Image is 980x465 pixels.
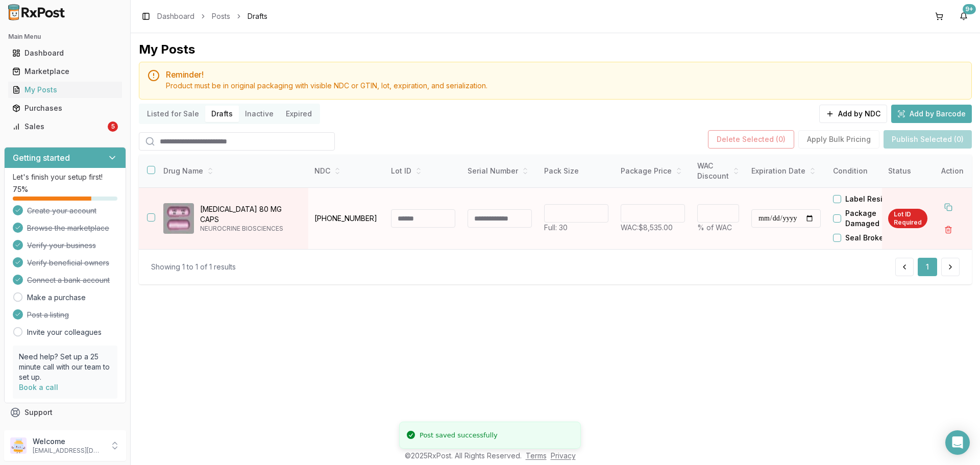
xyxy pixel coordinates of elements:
button: 9+ [955,8,972,25]
div: Sales [12,121,106,132]
img: User avatar [10,437,27,454]
a: Book a call [19,383,58,391]
h5: Reminder! [166,70,963,79]
div: Drug Name [163,166,300,176]
h3: Getting started [13,152,70,164]
div: 9+ [963,4,976,14]
span: Browse the marketplace [27,223,109,233]
span: % of WAC [697,223,732,232]
a: Invite your colleagues [27,327,102,337]
label: Package Damaged [845,208,903,229]
button: Dashboard [4,45,126,61]
div: NDC [314,166,379,176]
div: My Posts [12,85,118,95]
a: Terms [526,451,547,460]
a: Dashboard [157,11,194,21]
button: Support [4,403,126,422]
button: Expired [280,106,318,122]
div: Marketplace [12,66,118,77]
button: 1 [918,258,937,276]
p: Let's finish your setup first! [13,172,117,182]
a: Dashboard [8,44,122,62]
th: Status [882,155,934,188]
div: My Posts [139,41,195,58]
th: Condition [827,155,903,188]
span: Verify your business [27,240,96,251]
label: Seal Broken [845,233,888,243]
span: 75 % [13,184,28,194]
button: Listed for Sale [141,106,205,122]
button: Sales5 [4,118,126,135]
div: Showing 1 to 1 of 1 results [151,262,236,272]
a: Marketplace [8,62,122,81]
img: Ingrezza 80 MG CAPS [163,203,194,234]
a: Sales5 [8,117,122,136]
span: WAC: $8,535.00 [621,223,673,232]
button: Add by Barcode [891,105,972,123]
p: Welcome [33,436,104,447]
p: [EMAIL_ADDRESS][DOMAIN_NAME] [33,447,104,455]
div: Product must be in original packaging with visible NDC or GTIN, lot, expiration, and serialization. [166,81,963,91]
th: Action [933,155,972,188]
p: Need help? Set up a 25 minute call with our team to set up. [19,352,111,382]
img: RxPost Logo [4,4,69,20]
div: 5 [108,121,118,132]
h2: Main Menu [8,33,122,41]
div: Dashboard [12,48,118,58]
button: Add by NDC [819,105,887,123]
a: Privacy [551,451,576,460]
div: Expiration Date [751,166,821,176]
span: Feedback [24,426,59,436]
a: Make a purchase [27,292,86,303]
a: Posts [212,11,230,21]
label: Label Residue [845,194,896,204]
span: Connect a bank account [27,275,110,285]
div: Post saved successfully [420,430,498,440]
p: [PHONE_NUMBER] [314,213,379,224]
button: Delete [939,221,958,239]
button: Marketplace [4,63,126,80]
span: Full: 30 [544,223,568,232]
th: Pack Size [538,155,615,188]
nav: breadcrumb [157,11,267,21]
button: Drafts [205,106,239,122]
p: NEUROCRINE BIOSCIENCES [200,225,300,233]
div: Open Intercom Messenger [945,430,970,455]
span: Post a listing [27,310,69,320]
div: Serial Number [468,166,532,176]
button: Inactive [239,106,280,122]
a: Purchases [8,99,122,117]
p: [MEDICAL_DATA] 80 MG CAPS [200,204,300,225]
div: Purchases [12,103,118,113]
button: Duplicate [939,198,958,216]
a: My Posts [8,81,122,99]
div: Lot ID Required [888,209,927,228]
div: Package Price [621,166,685,176]
button: My Posts [4,82,126,98]
button: Purchases [4,100,126,116]
button: Feedback [4,422,126,440]
div: WAC Discount [697,161,739,181]
span: Verify beneficial owners [27,258,109,268]
span: Create your account [27,206,96,216]
div: Lot ID [391,166,455,176]
span: Drafts [248,11,267,21]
